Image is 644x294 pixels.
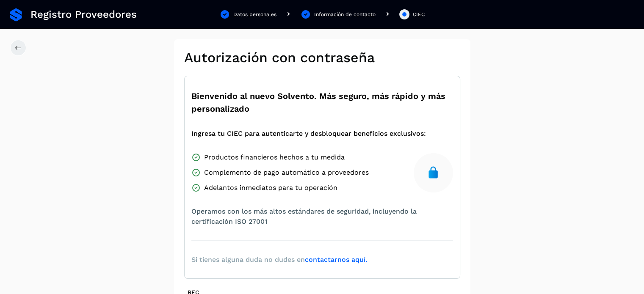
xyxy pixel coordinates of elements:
[314,11,376,18] div: Información de contacto
[204,168,369,178] span: Complemento de pago automático a proveedores
[191,206,453,227] span: Operamos con los más altos estándares de seguridad, incluyendo la certificación ISO 27001
[413,11,425,18] div: CIEC
[426,166,440,179] img: secure
[233,11,276,18] div: Datos personales
[30,8,137,21] span: Registro Proveedores
[204,152,345,162] span: Productos financieros hechos a tu medida
[305,256,367,264] a: contactarnos aquí.
[191,90,453,115] span: Bienvenido al nuevo Solvento. Más seguro, más rápido y más personalizado
[191,129,426,139] span: Ingresa tu CIEC para autenticarte y desbloquear beneficios exclusivos:
[191,255,367,265] span: Si tienes alguna duda no dudes en
[184,49,460,66] h2: Autorización con contraseña
[204,183,337,193] span: Adelantos inmediatos para tu operación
